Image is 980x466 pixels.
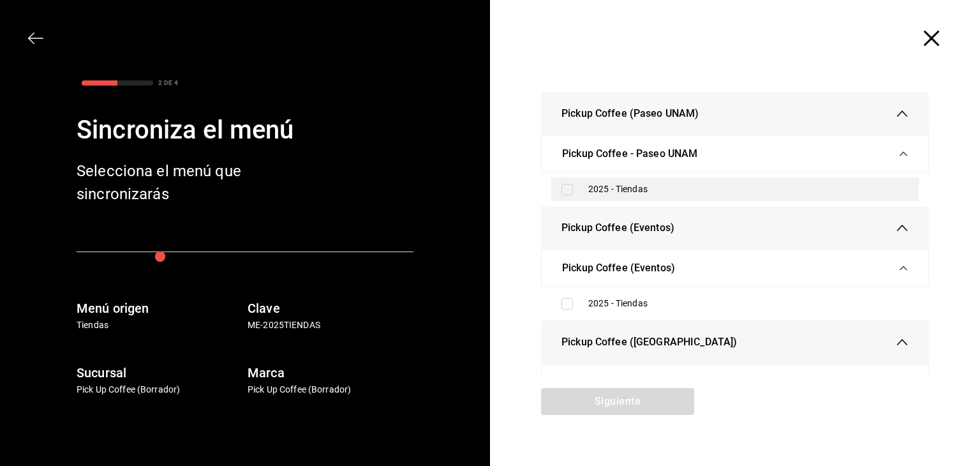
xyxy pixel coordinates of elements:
[77,363,242,383] h6: Sucursal
[77,383,242,396] p: Pick Up Coffee (Borrador)
[158,78,178,87] div: 2 DE 4
[562,146,697,162] span: Pickup Coffee - Paseo UNAM
[562,260,675,276] span: Pickup Coffee (Eventos)
[588,183,909,196] div: 2025 - Tiendas
[248,319,413,332] p: ME-2025TIENDAS
[248,298,413,319] h6: Clave
[77,111,413,149] div: Sincroniza el menú
[561,334,737,350] span: Pickup Coffee ([GEOGRAPHIC_DATA])
[77,319,242,332] p: Tiendas
[77,160,281,206] div: Selecciona el menú que sincronizarás
[248,363,413,383] h6: Marca
[77,298,242,319] h6: Menú origen
[561,106,699,121] span: Pickup Coffee (Paseo UNAM)
[588,297,909,310] div: 2025 - Tiendas
[248,383,413,396] p: Pick Up Coffee (Borrador)
[561,220,674,236] span: Pickup Coffee (Eventos)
